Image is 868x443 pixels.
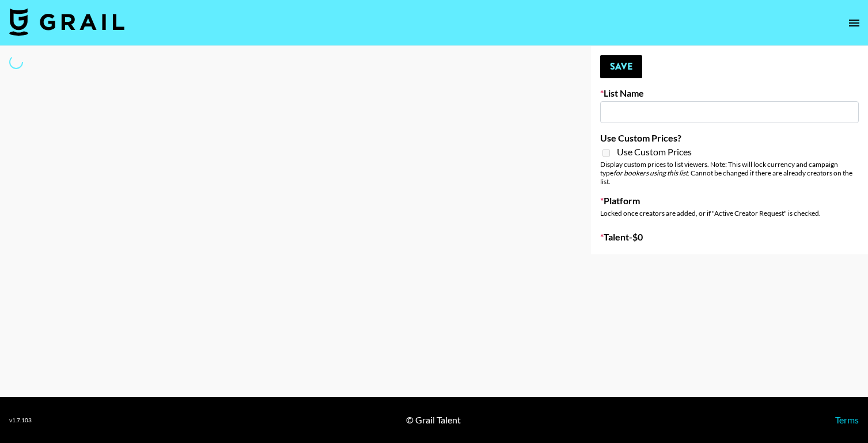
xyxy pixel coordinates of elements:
[843,12,866,35] button: open drawer
[600,132,859,144] label: Use Custom Prices?
[600,195,859,207] label: Platform
[9,8,124,36] img: Grail Talent
[9,417,32,424] div: v 1.7.103
[617,146,692,158] span: Use Custom Prices
[835,414,859,425] a: Terms
[600,160,859,186] div: Display custom prices to list viewers. Note: This will lock currency and campaign type . Cannot b...
[613,169,688,177] em: for bookers using this list
[406,414,461,426] div: © Grail Talent
[600,55,642,78] button: Save
[600,231,859,243] label: Talent - $ 0
[600,87,859,99] label: List Name
[600,209,859,217] div: Locked once creators are added, or if "Active Creator Request" is checked.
